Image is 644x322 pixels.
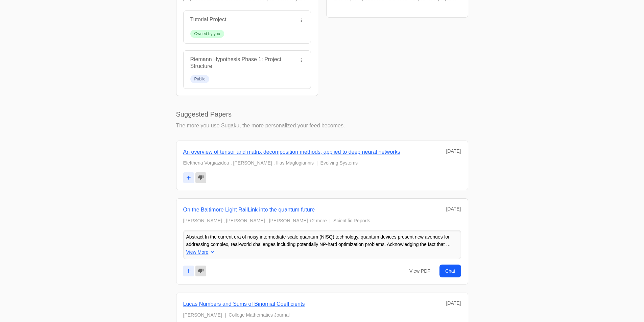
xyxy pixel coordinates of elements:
div: Owned by you [194,31,220,36]
a: [PERSON_NAME] [269,217,308,225]
span: Abstract In the current era of noisy intermediate-scale quantum (NISQ) technology, quantum device... [186,234,451,255]
div: [DATE] [446,148,461,154]
a: On the Baltimore Light RailLink into the quantum future [183,207,315,213]
div: [DATE] [446,300,461,306]
div: [DATE] [446,205,461,212]
span: Scientific Reports [333,217,370,225]
a: [PERSON_NAME] [183,217,222,225]
a: [PERSON_NAME] [233,159,272,167]
a: Riemann Hypothesis Phase 1: Project Structure [190,56,281,69]
div: Public [194,76,206,82]
span: , [223,217,225,225]
span: , [273,159,275,167]
span: | [225,311,226,319]
span: | [329,217,331,225]
a: [PERSON_NAME] [226,217,265,225]
a: Chat [439,265,461,277]
a: Tutorial Project [190,17,226,22]
a: [PERSON_NAME] [183,311,222,319]
a: Ilias Maglogiannis [276,159,314,167]
a: Eleftheria Vorgiazidou [183,159,229,167]
a: An overview of tensor and matrix decomposition methods, applied to deep neural networks [183,149,400,155]
p: The more you use Sugaku, the more personalized your feed becomes. [176,122,468,130]
a: Lucas Numbers and Sums of Binomial Coefficients [183,301,305,307]
h2: Suggested Papers [176,109,468,119]
span: Evolving Systems [320,159,358,167]
span: | [316,159,318,167]
span: +2 more [309,217,327,225]
span: , [266,217,268,225]
span: College Mathematics Journal [229,311,290,319]
span: View More [186,248,209,256]
button: View More [186,248,215,256]
a: View PDF [404,265,436,277]
span: , [231,159,232,167]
